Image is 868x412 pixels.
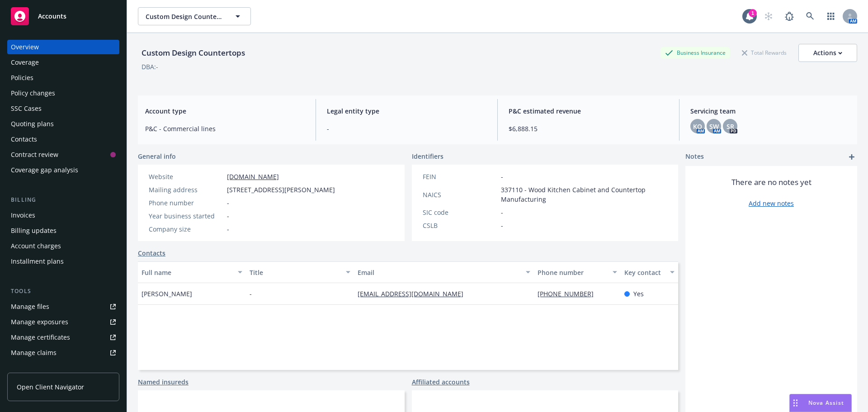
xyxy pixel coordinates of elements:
div: Custom Design Countertops [138,47,249,59]
div: SSC Cases [11,101,42,116]
div: Website [149,172,223,181]
a: [DOMAIN_NAME] [227,172,279,181]
a: Installment plans [7,254,119,269]
div: Total Rewards [737,47,791,58]
div: Invoices [11,208,35,223]
span: P&C - Commercial lines [145,124,305,133]
span: - [227,211,229,221]
div: Overview [11,40,39,54]
div: Business Insurance [660,47,730,58]
button: Email [354,261,534,283]
div: Policies [11,71,33,85]
button: Custom Design Countertops [138,7,251,25]
span: Nova Assist [808,399,844,407]
div: DBA: - [142,62,158,71]
span: Accounts [38,13,66,20]
a: add [846,152,857,162]
a: Contacts [7,132,119,147]
div: Billing [7,195,119,204]
div: Year business started [149,211,223,221]
a: Contacts [138,248,165,258]
div: Manage certificates [11,330,70,345]
a: Affiliated accounts [412,377,470,387]
button: Phone number [534,261,620,283]
div: Company size [149,224,223,234]
div: Key contact [624,268,665,277]
a: Search [801,7,819,25]
div: Full name [142,268,232,277]
a: Start snowing [759,7,778,25]
div: Installment plans [11,254,64,269]
div: Policy changes [11,86,55,100]
a: Manage BORs [7,361,119,375]
div: Mailing address [149,185,223,194]
div: Manage exposures [11,315,68,329]
div: CSLB [423,221,497,230]
span: 337110 - Wood Kitchen Cabinet and Countertop Manufacturing [501,185,668,204]
span: - [501,172,503,181]
div: Title [250,268,340,277]
a: Policies [7,71,119,85]
div: SIC code [423,208,497,217]
a: Switch app [822,7,840,25]
span: Notes [685,152,704,162]
a: Invoices [7,208,119,223]
span: Identifiers [412,152,443,161]
div: Manage claims [11,346,57,360]
span: SW [709,122,719,131]
div: Contract review [11,147,58,162]
div: Contacts [11,132,37,147]
span: General info [138,152,176,161]
button: Actions [798,44,857,62]
div: NAICS [423,190,497,199]
span: SR [726,122,734,131]
span: [STREET_ADDRESS][PERSON_NAME] [227,185,335,194]
a: Quoting plans [7,117,119,131]
a: Billing updates [7,223,119,238]
div: Phone number [538,268,607,277]
span: Servicing team [690,106,850,116]
span: There are no notes yet [731,177,811,188]
div: 1 [749,9,757,17]
span: $6,888.15 [509,124,668,133]
span: - [501,208,503,217]
div: FEIN [423,172,497,181]
button: Key contact [621,261,678,283]
a: Report a Bug [780,7,798,25]
a: [PHONE_NUMBER] [538,289,601,298]
span: P&C estimated revenue [509,106,668,116]
div: Email [358,268,520,277]
button: Nova Assist [789,394,852,412]
a: Named insureds [138,377,189,387]
span: - [250,289,252,298]
div: Coverage gap analysis [11,163,78,177]
a: SSC Cases [7,101,119,116]
span: [PERSON_NAME] [142,289,192,298]
div: Drag to move [790,394,801,412]
a: Coverage gap analysis [7,163,119,177]
a: Account charges [7,239,119,253]
a: Contract review [7,147,119,162]
span: - [227,198,229,208]
span: Yes [633,289,644,298]
span: - [501,221,503,230]
button: Full name [138,261,246,283]
a: Overview [7,40,119,54]
a: Manage exposures [7,315,119,329]
button: Title [246,261,354,283]
span: KO [693,122,702,131]
div: Manage files [11,299,49,314]
span: Legal entity type [327,106,486,116]
a: Manage files [7,299,119,314]
a: Policy changes [7,86,119,100]
a: Manage certificates [7,330,119,345]
span: Account type [145,106,305,116]
a: Manage claims [7,346,119,360]
span: - [327,124,486,133]
div: Phone number [149,198,223,208]
a: Coverage [7,55,119,70]
div: Tools [7,287,119,296]
span: Custom Design Countertops [146,12,224,21]
div: Quoting plans [11,117,54,131]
